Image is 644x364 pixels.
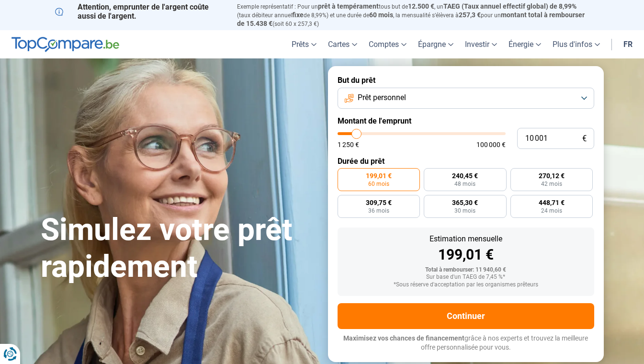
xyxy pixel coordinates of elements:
span: 257,3 € [459,11,481,19]
span: prêt à tempérament [318,2,379,10]
span: 12.500 € [408,2,434,10]
a: Énergie [503,30,547,58]
span: Maximisez vos chances de financement [343,334,464,342]
span: fixe [292,11,304,19]
label: Montant de l'emprunt [338,116,594,125]
span: 309,75 € [366,199,392,206]
span: 60 mois [368,181,389,187]
label: But du prêt [338,76,594,85]
span: 42 mois [541,181,562,187]
button: Prêt personnel [338,88,594,109]
button: Continuer [338,303,594,329]
h1: Simulez votre prêt rapidement [41,212,316,285]
span: 448,71 € [539,199,565,206]
div: Estimation mensuelle [345,235,587,243]
label: Durée du prêt [338,157,594,166]
span: 365,30 € [452,199,478,206]
img: TopCompare [11,37,119,52]
div: Total à rembourser: 11 940,60 € [345,267,587,273]
span: 199,01 € [366,172,392,179]
a: Cartes [322,30,363,58]
a: Plus d'infos [547,30,606,58]
div: *Sous réserve d'acceptation par les organismes prêteurs [345,282,587,288]
a: Comptes [363,30,412,58]
a: Investir [459,30,503,58]
a: Épargne [412,30,459,58]
a: Prêts [286,30,322,58]
span: 100 000 € [476,141,506,148]
p: Attention, emprunter de l'argent coûte aussi de l'argent. [55,2,226,21]
span: 48 mois [454,181,475,187]
span: montant total à rembourser de 15.438 € [237,11,585,27]
span: 1 250 € [338,141,359,148]
span: 30 mois [454,208,475,214]
span: Prêt personnel [358,92,406,103]
p: grâce à nos experts et trouvez la meilleure offre personnalisée pour vous. [338,334,594,353]
span: 24 mois [541,208,562,214]
a: fr [618,30,638,58]
div: Sur base d'un TAEG de 7,45 %* [345,274,587,281]
span: 270,12 € [539,172,565,179]
span: € [582,135,587,143]
span: TAEG (Taux annuel effectif global) de 8,99% [443,2,576,10]
div: 199,01 € [345,248,587,262]
span: 240,45 € [452,172,478,179]
span: 60 mois [369,11,393,19]
p: Exemple représentatif : Pour un tous but de , un (taux débiteur annuel de 8,99%) et une durée de ... [237,2,589,28]
span: 36 mois [368,208,389,214]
